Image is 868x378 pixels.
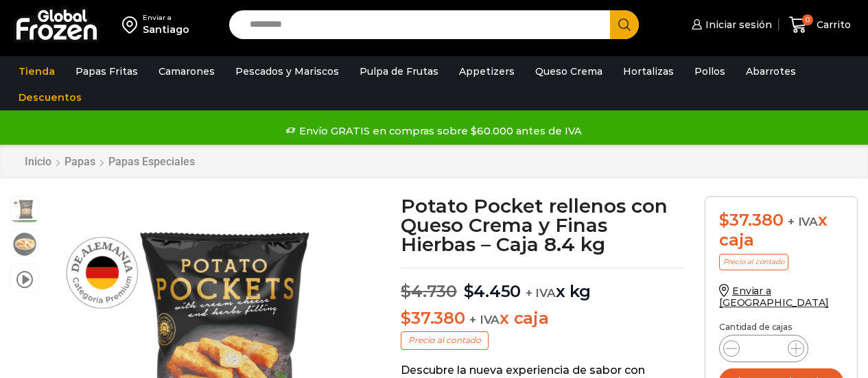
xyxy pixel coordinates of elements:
a: Descuentos [12,84,89,110]
a: Queso Crema [528,58,609,84]
p: x kg [401,268,684,302]
a: Papas Especiales [108,155,196,168]
img: address-field-icon.svg [122,13,143,36]
bdi: 4.450 [464,281,521,301]
h1: Potato Pocket rellenos con Queso Crema y Finas Hierbas – Caja 8.4 kg [401,196,684,254]
a: Pulpa de Frutas [353,58,445,84]
p: Precio al contado [401,331,489,349]
a: Tienda [12,58,62,84]
a: Papas Fritas [69,58,145,84]
a: Papas [64,155,96,168]
a: Pescados y Mariscos [228,58,346,84]
span: + IVA [788,215,818,228]
div: Santiago [143,23,189,36]
a: Hortalizas [616,58,681,84]
a: Enviar a [GEOGRAPHIC_DATA] [719,285,829,309]
a: Iniciar sesión [688,11,772,38]
span: $ [401,308,411,328]
input: Product quantity [751,339,777,358]
bdi: 4.730 [401,281,457,301]
nav: Breadcrumb [24,155,196,168]
bdi: 37.380 [719,210,783,230]
span: $ [464,281,474,301]
a: Appetizers [452,58,521,84]
a: Camarones [152,58,222,84]
span: papas-pockets-1 [11,231,38,258]
span: Iniciar sesión [702,18,772,32]
span: + IVA [526,286,556,300]
span: + IVA [469,313,500,327]
a: Inicio [24,155,52,168]
div: Enviar a [143,13,189,23]
bdi: 37.380 [401,308,465,328]
span: potato-queso-crema [11,197,38,224]
a: Abarrotes [739,58,803,84]
a: Pollos [688,58,732,84]
p: Cantidad de cajas [719,322,843,332]
div: x caja [719,211,843,250]
span: Carrito [813,18,851,32]
a: 0 Carrito [786,9,854,41]
p: Precio al contado [719,254,788,270]
span: 0 [802,14,813,25]
button: Search button [610,10,639,39]
span: $ [719,210,729,230]
p: x caja [401,309,684,329]
span: $ [401,281,411,301]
